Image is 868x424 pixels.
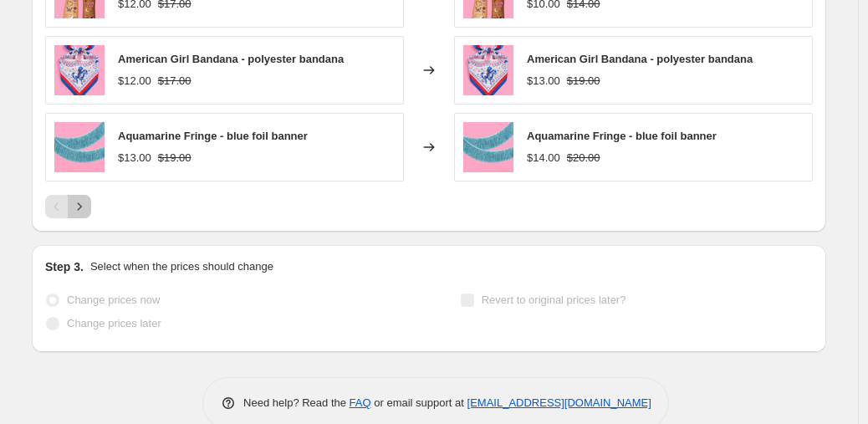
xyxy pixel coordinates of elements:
div: $13.00 [118,150,151,166]
img: shopifyMain_32afcf22-f3ba-470a-b884-19b38d7ad124_80x.jpg [54,122,105,172]
span: American Girl Bandana - polyester bandana [118,53,344,65]
nav: Pagination [45,195,91,218]
a: FAQ [350,396,371,409]
span: Aquamarine Fringe - blue foil banner [527,130,717,142]
span: Change prices now [67,294,160,306]
div: $14.00 [527,150,560,166]
a: [EMAIL_ADDRESS][DOMAIN_NAME] [467,396,651,409]
img: shopifyMain_32afcf22-f3ba-470a-b884-19b38d7ad124_80x.jpg [463,122,513,172]
span: Aquamarine Fringe - blue foil banner [118,130,308,142]
span: Revert to original prices later? [482,294,626,306]
div: $13.00 [527,73,560,89]
strike: $20.00 [567,150,600,166]
span: Change prices later [67,317,161,329]
span: Need help? Read the [243,396,350,409]
button: Next [68,195,91,218]
span: American Girl Bandana - polyester bandana [527,53,753,65]
strike: $19.00 [158,150,191,166]
p: Select when the prices should change [90,258,273,275]
strike: $17.00 [158,73,191,89]
img: shopmain_81484ca0-865a-42d4-b188-d19ab48bd044_80x.jpg [463,45,513,95]
div: $12.00 [118,73,151,89]
img: shopmain_81484ca0-865a-42d4-b188-d19ab48bd044_80x.jpg [54,45,105,95]
h2: Step 3. [45,258,84,275]
strike: $19.00 [567,73,600,89]
span: or email support at [371,396,467,409]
